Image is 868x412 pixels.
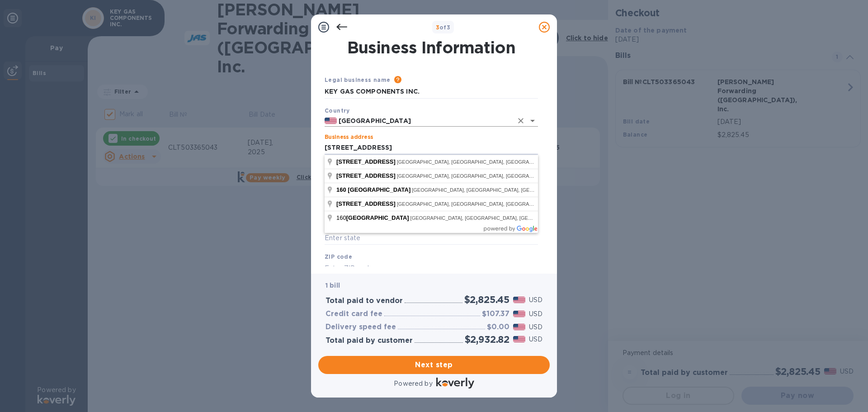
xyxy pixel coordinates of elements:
b: 1 bill [325,282,340,289]
span: [GEOGRAPHIC_DATA], [GEOGRAPHIC_DATA], [GEOGRAPHIC_DATA] [410,215,571,221]
img: USD [513,297,525,303]
h3: $107.37 [482,310,509,318]
img: US [325,118,337,124]
button: Clear [514,114,527,127]
p: USD [529,309,542,319]
h3: Total paid to vendor [325,297,403,305]
span: Next step [325,360,542,370]
img: Logo [436,378,474,388]
span: [STREET_ADDRESS] [336,172,396,179]
b: Country [325,107,350,114]
span: [GEOGRAPHIC_DATA] [346,214,409,221]
button: Open [526,114,539,127]
p: USD [529,335,542,344]
span: 160 [336,186,346,193]
span: [GEOGRAPHIC_DATA], [GEOGRAPHIC_DATA], [GEOGRAPHIC_DATA] [412,187,573,193]
img: USD [513,324,525,330]
span: [STREET_ADDRESS] [336,200,396,207]
p: Powered by [394,379,432,388]
img: USD [513,336,525,342]
label: Business address [325,135,373,140]
input: Select country [337,115,513,127]
h3: $0.00 [487,323,509,331]
p: USD [529,295,542,305]
span: [GEOGRAPHIC_DATA], [GEOGRAPHIC_DATA], [GEOGRAPHIC_DATA] [397,201,558,207]
span: [GEOGRAPHIC_DATA], [GEOGRAPHIC_DATA], [GEOGRAPHIC_DATA] [397,173,558,179]
input: Enter state [325,232,538,245]
button: Next step [318,356,550,374]
h2: $2,932.82 [465,334,509,345]
b: of 3 [436,24,451,31]
h3: Total paid by customer [325,336,413,345]
span: 160 [336,214,410,221]
b: ZIP code [325,253,352,260]
h2: $2,825.45 [464,294,509,305]
span: [GEOGRAPHIC_DATA] [348,186,410,193]
input: Enter ZIP code [325,261,538,275]
span: 3 [436,24,439,31]
span: [GEOGRAPHIC_DATA], [GEOGRAPHIC_DATA], [GEOGRAPHIC_DATA] [397,159,558,165]
input: Enter legal business name [325,85,538,99]
img: USD [513,311,525,317]
h1: Business Information [323,38,540,57]
p: USD [529,322,542,332]
h3: Credit card fee [325,310,382,318]
input: Enter address [325,141,538,155]
h3: Delivery speed fee [325,323,396,331]
b: Legal business name [325,76,391,83]
span: [STREET_ADDRESS] [336,158,396,165]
